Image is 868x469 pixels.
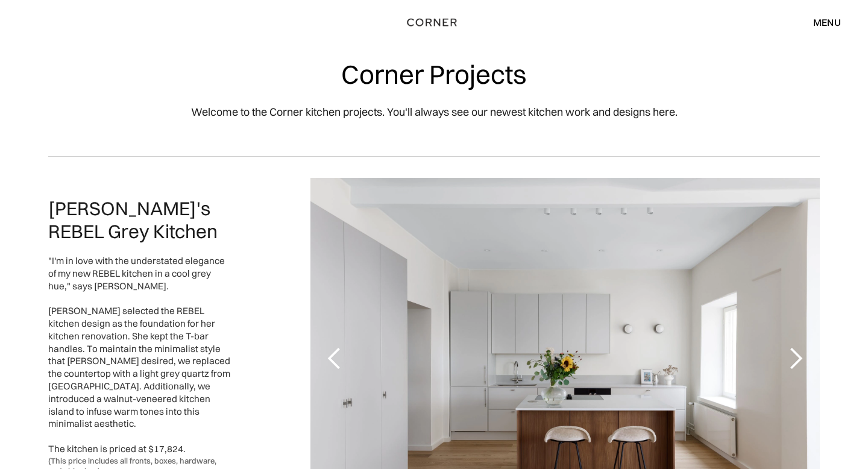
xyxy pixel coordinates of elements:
a: home [399,14,470,30]
div: "I'm in love with the understated elegance of my new REBEL kitchen in a cool grey hue," says [PER... [48,255,230,456]
div: menu [813,17,841,27]
div: menu [801,12,841,33]
h1: Corner Projects [341,60,527,89]
p: Welcome to the Corner kitchen projects. You'll always see our newest kitchen work and designs here. [191,104,678,120]
h2: [PERSON_NAME]'s REBEL Grey Kitchen [48,197,230,243]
